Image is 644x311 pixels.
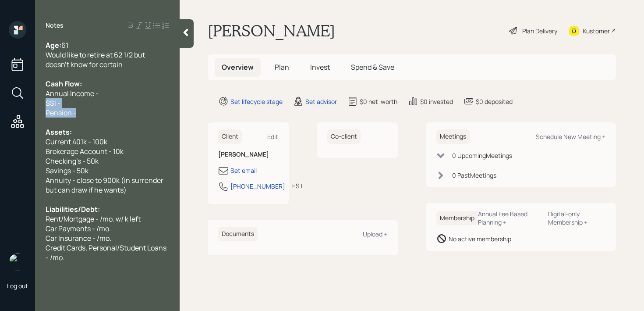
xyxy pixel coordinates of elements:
[46,175,165,195] span: Annuity - close to 900k (in surrender but can draw if he wants)
[305,97,337,106] div: Set advisor
[536,132,605,141] div: Schedule New Meeting +
[46,137,107,147] span: Current 401k - 100k
[46,108,76,118] span: Pension -
[583,26,610,36] div: Kustomer
[267,132,278,141] div: Edit
[230,182,285,191] div: [PHONE_NUMBER]
[436,129,470,144] h6: Meetings
[46,89,99,98] span: Annual Income -
[46,127,72,137] span: Assets:
[46,156,99,166] span: Checking's - 50k
[46,233,111,243] span: Car Insurance - /mo.
[46,147,124,156] span: Brokerage Account - 10k
[230,166,257,175] div: Set email
[9,254,26,271] img: retirable_logo.png
[46,40,61,50] span: Age:
[310,62,330,72] span: Invest
[61,40,68,50] span: 61
[478,210,541,226] div: Annual Fee Based Planning +
[46,98,60,108] span: SSI -
[363,230,387,238] div: Upload +
[46,21,64,30] label: Notes
[522,26,557,36] div: Plan Delivery
[222,62,254,72] span: Overview
[452,151,512,160] div: 0 Upcoming Meeting s
[420,97,453,106] div: $0 invested
[46,243,168,262] span: Credit Cards, Personal/Student Loans - /mo.
[449,234,511,243] div: No active membership
[46,166,88,175] span: Savings - 50k
[46,214,141,224] span: Rent/Mortgage - /mo. w/ k left
[46,79,82,89] span: Cash Flow:
[360,97,397,106] div: $0 net-worth
[476,97,513,106] div: $0 deposited
[327,129,361,144] h6: Co-client
[218,151,278,158] h6: [PERSON_NAME]
[218,227,258,241] h6: Documents
[452,171,496,180] div: 0 Past Meeting s
[351,62,394,72] span: Spend & Save
[7,282,28,290] div: Log out
[230,97,283,106] div: Set lifecycle stage
[292,181,303,190] div: EST
[548,210,605,226] div: Digital-only Membership +
[208,21,335,40] h1: [PERSON_NAME]
[46,50,146,69] span: Would like to retire at 62 1/2 but doesn't know for certain
[46,204,100,214] span: Liabilities/Debt:
[46,224,111,233] span: Car Payments - /mo.
[275,62,289,72] span: Plan
[218,129,242,144] h6: Client
[436,211,478,225] h6: Membership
